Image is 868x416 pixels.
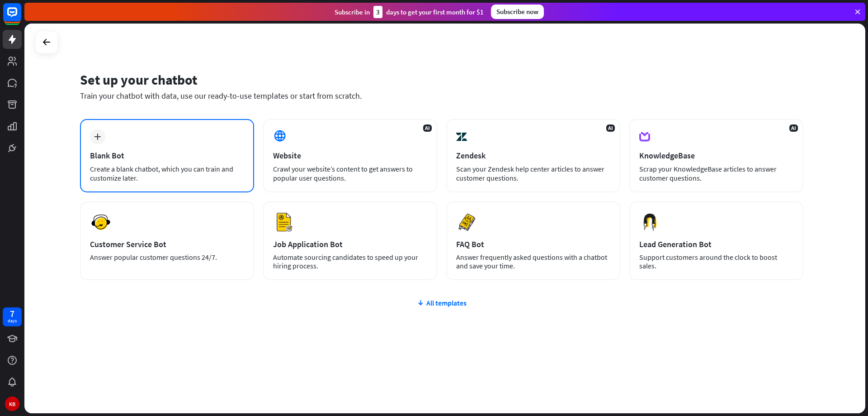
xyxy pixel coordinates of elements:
[456,164,610,182] div: Scan your Zendesk help center articles to answer customer questions.
[789,124,798,132] span: AI
[273,253,427,270] div: Automate sourcing candidates to speed up your hiring process.
[639,239,793,249] div: Lead Generation Bot
[90,253,244,262] div: Answer popular customer questions 24/7.
[80,91,803,101] div: Train your chatbot with data, use our ready-to-use templates or start from scratch.
[10,310,14,318] div: 7
[456,150,610,161] div: Zendesk
[90,150,244,161] div: Blank Bot
[3,307,22,326] a: 7 days
[80,71,803,88] div: Set up your chatbot
[273,239,427,249] div: Job Application Bot
[90,239,244,249] div: Customer Service Bot
[373,6,382,18] div: 3
[423,124,432,132] span: AI
[639,164,793,182] div: Scrap your KnowledgeBase articles to answer customer questions.
[7,4,34,31] button: Open LiveChat chat widget
[491,5,544,19] div: Subscribe now
[90,164,244,182] div: Create a blank chatbot, which you can train and customize later.
[639,150,793,161] div: KnowledgeBase
[639,253,793,270] div: Support customers around the clock to boost sales.
[5,397,19,411] div: KB
[606,124,615,132] span: AI
[8,318,17,324] div: days
[456,253,610,270] div: Answer frequently asked questions with a chatbot and save your time.
[335,6,484,18] div: Subscribe in days to get your first month for $1
[273,150,427,161] div: Website
[80,298,803,307] div: All templates
[456,239,610,249] div: FAQ Bot
[273,164,427,182] div: Crawl your website’s content to get answers to popular user questions.
[94,134,101,140] i: plus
